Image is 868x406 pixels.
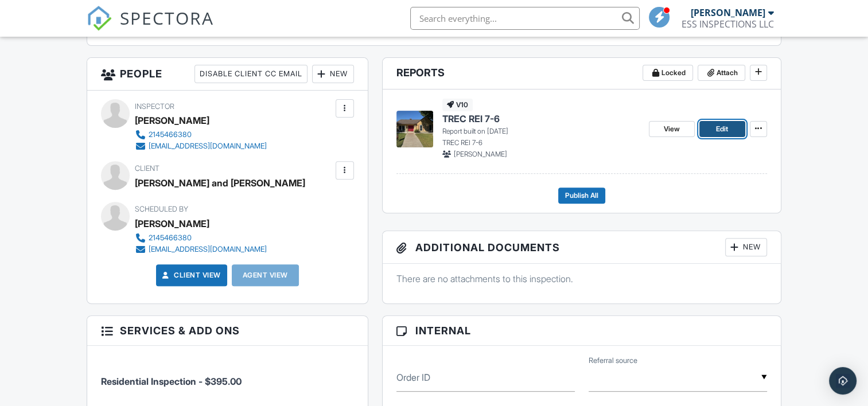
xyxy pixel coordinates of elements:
div: [EMAIL_ADDRESS][DOMAIN_NAME] [149,245,267,254]
img: The Best Home Inspection Software - Spectora [87,6,112,31]
p: There are no attachments to this inspection. [396,272,767,285]
div: New [312,65,354,83]
label: Referral source [589,356,637,366]
span: Scheduled By [135,205,188,213]
a: 2145466380 [135,129,267,140]
a: [EMAIL_ADDRESS][DOMAIN_NAME] [135,140,267,152]
div: ESS INSPECTIONS LLC [682,18,774,30]
span: Residential Inspection - $395.00 [101,376,242,387]
h3: Internal [383,316,781,346]
span: SPECTORA [120,6,214,30]
div: New [725,238,767,256]
a: Client View [160,270,221,281]
div: Open Intercom Messenger [829,367,857,395]
h3: People [87,58,367,91]
div: 2145466380 [149,130,192,139]
input: Search everything... [410,7,640,30]
a: [EMAIL_ADDRESS][DOMAIN_NAME] [135,244,267,255]
div: [PERSON_NAME] [135,112,209,129]
div: 2145466380 [149,233,192,243]
label: Order ID [396,371,430,384]
li: Service: Residential Inspection [101,354,353,397]
span: Client [135,164,159,173]
div: [EMAIL_ADDRESS][DOMAIN_NAME] [149,142,267,151]
span: Inspector [135,102,174,111]
div: [PERSON_NAME] [691,7,765,18]
div: Disable Client CC Email [194,65,308,83]
div: [PERSON_NAME] [135,215,209,232]
a: 2145466380 [135,232,267,244]
div: [PERSON_NAME] and [PERSON_NAME] [135,174,305,192]
a: SPECTORA [87,15,214,40]
h3: Services & Add ons [87,316,367,346]
h3: Additional Documents [383,231,781,264]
